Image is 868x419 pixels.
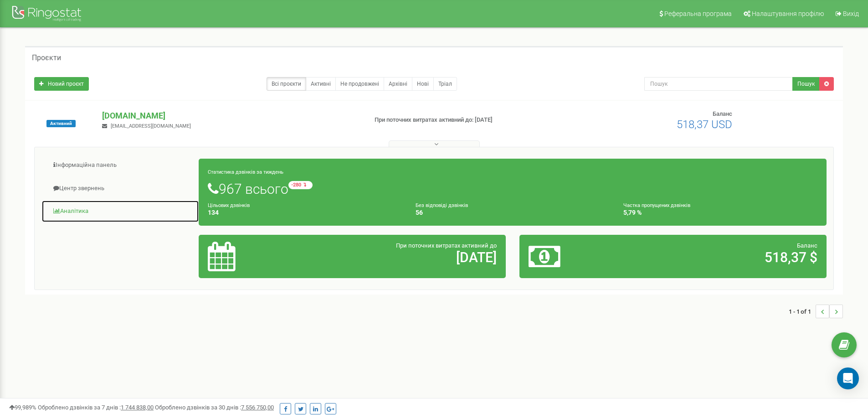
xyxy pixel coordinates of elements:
[677,118,732,131] span: 518,37 USD
[9,404,36,411] span: 99,989%
[34,77,89,91] a: Новий проєкт
[208,202,250,208] small: Цільових дзвінків
[208,209,402,216] h4: 134
[416,202,468,208] small: Без відповіді дзвінків
[752,10,824,17] span: Налаштування профілю
[789,295,843,327] nav: ...
[208,181,817,197] h1: 967 всього
[267,77,306,91] a: Всі проєкти
[664,10,732,17] span: Реферальна програма
[792,77,820,91] button: Пошук
[308,250,497,265] h2: [DATE]
[241,404,274,411] u: 7 556 750,00
[288,181,313,189] small: -280
[433,77,457,91] a: Тріал
[837,367,859,389] div: Open Intercom Messenger
[797,242,817,249] span: Баланс
[41,154,199,176] a: Інформаційна панель
[375,116,564,124] p: При поточних витратах активний до: [DATE]
[41,200,199,222] a: Аналiтика
[208,169,283,175] small: Статистика дзвінків за тиждень
[111,123,191,129] span: [EMAIL_ADDRESS][DOMAIN_NAME]
[41,177,199,200] a: Центр звернень
[713,110,732,117] span: Баланс
[38,404,154,411] span: Оброблено дзвінків за 7 днів :
[46,120,76,127] span: Активний
[789,305,816,318] span: 1 - 1 of 1
[384,77,412,91] a: Архівні
[396,242,497,249] span: При поточних витратах активний до
[412,77,434,91] a: Нові
[629,250,817,265] h2: 518,37 $
[155,404,274,411] span: Оброблено дзвінків за 30 днів :
[121,404,154,411] u: 1 744 838,00
[843,10,859,17] span: Вихід
[623,209,817,216] h4: 5,79 %
[306,77,336,91] a: Активні
[32,54,61,62] h5: Проєкти
[623,202,690,208] small: Частка пропущених дзвінків
[416,209,610,216] h4: 56
[644,77,793,91] input: Пошук
[335,77,384,91] a: Не продовжені
[102,110,360,122] p: [DOMAIN_NAME]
